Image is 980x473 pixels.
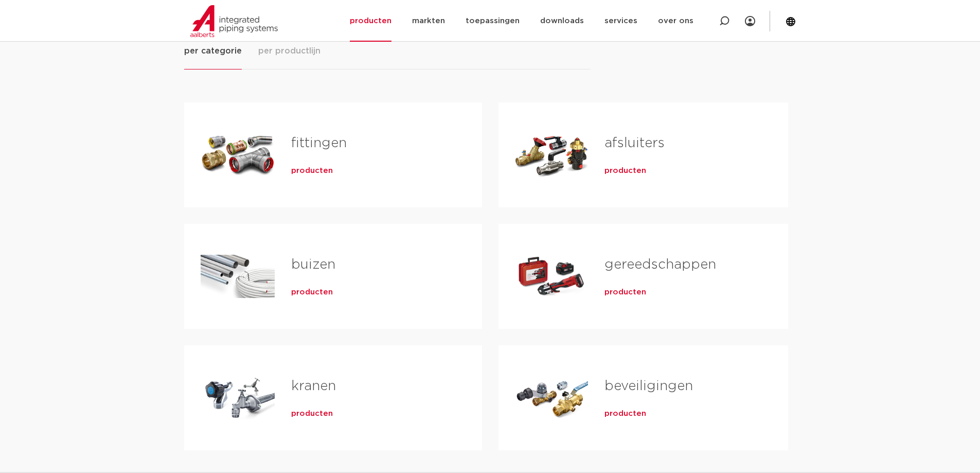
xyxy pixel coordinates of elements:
[604,409,646,419] a: producten
[604,136,665,150] a: afsluiters
[291,409,333,419] a: producten
[604,166,646,176] a: producten
[291,379,336,393] a: kranen
[184,45,242,57] span: per categorie
[604,379,693,393] a: beveiligingen
[258,45,320,57] span: per productlijn
[291,258,335,271] a: buizen
[291,287,333,297] a: producten
[604,258,716,271] a: gereedschappen
[184,44,796,467] div: Tabs. Open items met enter of spatie, sluit af met escape en navigeer met de pijltoetsen.
[604,287,646,297] a: producten
[291,166,333,176] a: producten
[291,136,347,150] a: fittingen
